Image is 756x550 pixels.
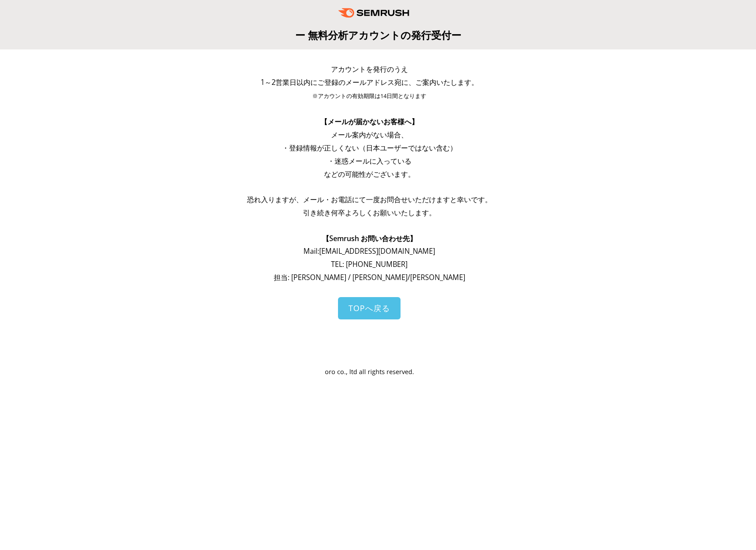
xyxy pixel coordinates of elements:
span: アカウントを発行のうえ [331,64,408,74]
span: ・迷惑メールに入っている [327,156,411,166]
span: TOPへ戻る [348,303,390,313]
span: 【Semrush お問い合わせ先】 [322,234,417,243]
span: などの可能性がございます。 [324,169,415,179]
span: 【メールが届かないお客様へ】 [321,117,418,126]
span: 引き続き何卒よろしくお願いいたします。 [303,208,436,217]
span: 1～2営業日以内にご登録のメールアドレス宛に、ご案内いたします。 [261,77,478,87]
span: oro co., ltd all rights reserved. [325,368,414,376]
span: メール案内がない場合、 [331,130,408,140]
span: 恐れ入りますが、メール・お電話にて一度お問合せいただけますと幸いです。 [247,195,492,204]
span: ・登録情報が正しくない（日本ユーザーではない含む） [282,143,457,153]
span: ー 無料分析アカウントの発行受付ー [295,28,461,42]
span: ※アカウントの有効期限は14日間となります [312,92,426,100]
span: 担当: [PERSON_NAME] / [PERSON_NAME]/[PERSON_NAME] [274,273,465,282]
span: Mail: [EMAIL_ADDRESS][DOMAIN_NAME] [303,246,435,256]
a: TOPへ戻る [338,297,401,319]
span: TEL: [PHONE_NUMBER] [331,259,408,269]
